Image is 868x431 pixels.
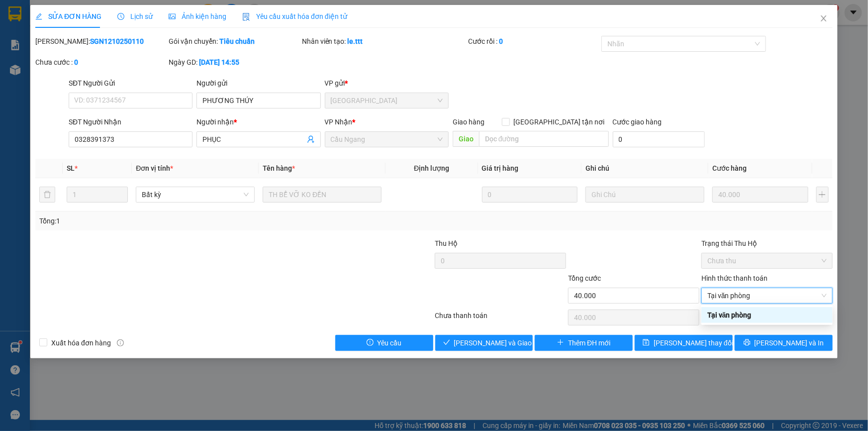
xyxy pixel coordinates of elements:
[35,36,167,47] div: [PERSON_NAME]:
[307,135,315,143] span: user-add
[35,13,42,20] span: edit
[367,339,374,347] span: exclamation-circle
[435,239,458,247] span: Thu Hộ
[499,37,503,45] b: 0
[581,159,708,178] th: Ghi chú
[35,12,101,20] span: SỬA ĐƠN HÀNG
[414,164,449,172] span: Định lượng
[435,335,533,351] button: check[PERSON_NAME] và Giao hàng
[820,14,828,22] span: close
[47,337,115,348] span: Xuất hóa đơn hàng
[568,337,610,348] span: Thêm ĐH mới
[810,5,838,33] button: Close
[712,187,808,203] input: 0
[585,187,704,203] input: Ghi Chú
[69,78,193,89] div: SĐT Người Gửi
[510,116,609,127] span: [GEOGRAPHIC_DATA] tận nơi
[482,187,578,203] input: 0
[196,116,320,127] div: Người nhận
[613,131,705,147] input: Cước giao hàng
[613,118,662,126] label: Cước giao hàng
[39,215,335,226] div: Tổng: 1
[568,274,601,282] span: Tổng cước
[39,187,55,203] button: delete
[348,37,363,45] b: le.ttt
[468,36,599,47] div: Cước rồi :
[331,132,443,147] span: Cầu Ngang
[482,164,519,172] span: Giá trị hàng
[707,288,827,303] span: Tại văn phòng
[74,58,78,66] b: 0
[453,131,479,147] span: Giao
[90,37,144,45] b: SGN1210250110
[242,13,250,21] img: icon
[169,13,176,20] span: picture
[479,131,609,147] input: Dọc đường
[331,93,443,108] span: Sài Gòn
[454,337,550,348] span: [PERSON_NAME] và Giao hàng
[169,57,300,68] div: Ngày GD:
[654,337,733,348] span: [PERSON_NAME] thay đổi
[434,310,568,327] div: Chưa thanh toán
[263,187,382,203] input: VD: Bàn, Ghế
[335,335,433,351] button: exclamation-circleYêu cầu
[712,164,747,172] span: Cước hàng
[557,339,564,347] span: plus
[755,337,824,348] span: [PERSON_NAME] và In
[707,253,827,268] span: Chưa thu
[635,335,733,351] button: save[PERSON_NAME] thay đổi
[142,187,249,202] span: Bất kỳ
[117,12,153,20] span: Lịch sử
[325,78,449,89] div: VP gửi
[535,335,633,351] button: plusThêm ĐH mới
[643,339,650,347] span: save
[196,78,320,89] div: Người gửi
[378,337,402,348] span: Yêu cầu
[701,238,833,249] div: Trạng thái Thu Hộ
[69,116,193,127] div: SĐT Người Nhận
[701,274,768,282] label: Hình thức thanh toán
[325,118,353,126] span: VP Nhận
[816,187,829,203] button: plus
[443,339,450,347] span: check
[263,164,295,172] span: Tên hàng
[117,13,124,20] span: clock-circle
[35,57,167,68] div: Chưa cước :
[169,36,300,47] div: Gói vận chuyển:
[735,335,833,351] button: printer[PERSON_NAME] và In
[169,12,226,20] span: Ảnh kiện hàng
[744,339,751,347] span: printer
[117,339,124,346] span: info-circle
[219,37,255,45] b: Tiêu chuẩn
[302,36,467,47] div: Nhân viên tạo:
[453,118,484,126] span: Giao hàng
[242,12,347,20] span: Yêu cầu xuất hóa đơn điện tử
[199,58,239,66] b: [DATE] 14:55
[136,164,173,172] span: Đơn vị tính
[67,164,75,172] span: SL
